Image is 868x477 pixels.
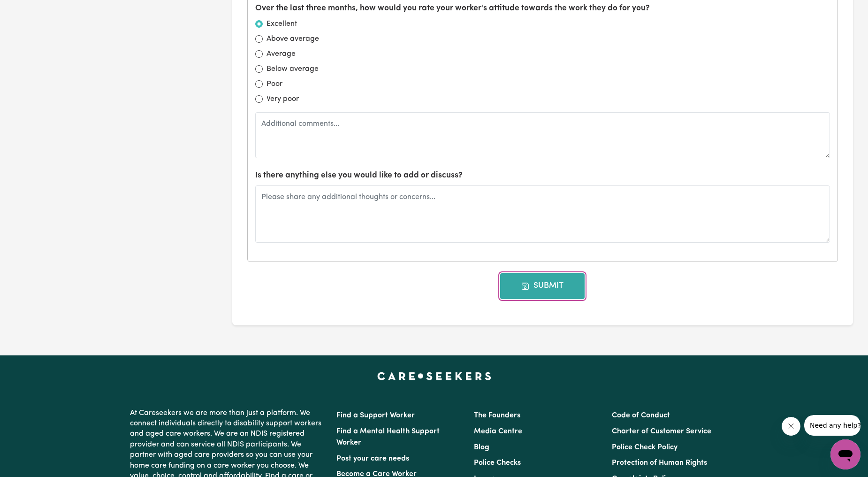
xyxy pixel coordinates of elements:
label: Over the last three months, how would you rate your worker's attitude towards the work they do fo... [255,2,650,15]
span: Need any help? [6,7,57,14]
label: Very poor [266,93,299,105]
a: The Founders [474,412,520,419]
a: Careseekers home page [377,372,491,380]
label: Is there anything else you would like to add or discuss? [255,169,463,182]
a: Post your care needs [336,455,409,462]
a: Police Checks [474,459,521,467]
button: Submit [500,273,585,299]
iframe: Close message [782,417,800,436]
a: Code of Conduct [612,412,670,419]
a: Find a Support Worker [336,412,415,419]
label: Above average [266,33,319,45]
iframe: Message from company [804,415,860,436]
label: Poor [266,78,282,90]
a: Blog [474,444,489,451]
label: Below average [266,63,319,75]
a: Charter of Customer Service [612,428,711,435]
a: Find a Mental Health Support Worker [336,428,440,446]
iframe: Button to launch messaging window [830,439,860,469]
a: Protection of Human Rights [612,459,707,467]
label: Excellent [266,18,297,30]
a: Police Check Policy [612,444,678,451]
label: Average [266,48,296,60]
a: Media Centre [474,428,522,435]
